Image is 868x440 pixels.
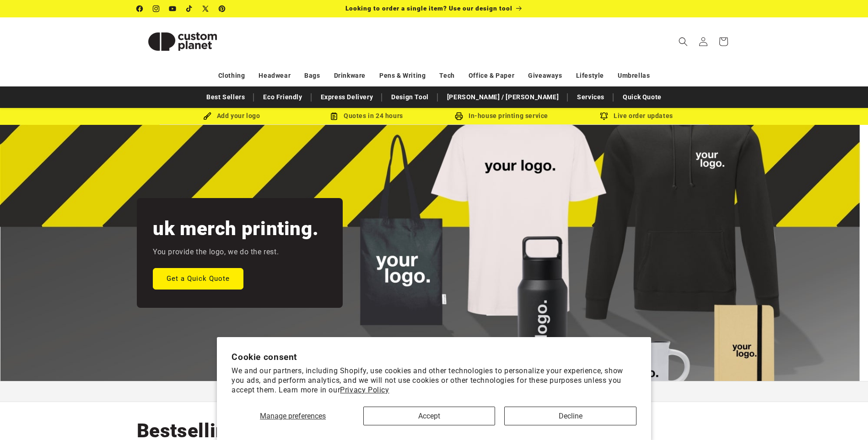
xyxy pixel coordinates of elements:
a: Office & Paper [469,68,514,84]
span: Looking to order a single item? Use our design tool [345,5,512,12]
a: Eco Friendly [259,89,307,105]
a: Tech [439,68,454,84]
img: Order Updates Icon [330,112,338,120]
p: You provide the logo, we do the rest. [153,246,279,259]
a: Giveaways [528,68,562,84]
a: Umbrellas [618,68,650,84]
button: Decline [504,407,636,425]
a: Quick Quote [618,89,666,105]
a: Lifestyle [576,68,604,84]
div: In-house printing service [434,110,569,122]
a: Pens & Writing [379,68,426,84]
a: Get a Quick Quote [153,268,243,289]
a: Custom Planet [133,17,232,65]
summary: Search [673,32,693,52]
a: Bags [304,68,320,84]
a: Design Tool [387,89,433,105]
button: Accept [363,407,495,425]
button: Manage preferences [232,407,354,425]
a: Privacy Policy [340,386,389,394]
a: Express Delivery [316,89,378,105]
img: In-house printing [455,112,463,120]
a: Drinkware [334,68,366,84]
img: Brush Icon [203,112,211,120]
div: Live order updates [569,110,704,122]
a: Headwear [259,68,291,84]
a: Best Sellers [202,89,249,105]
h2: Cookie consent [232,352,636,362]
div: Quotes in 24 hours [299,110,434,122]
img: Order updates [600,112,608,120]
iframe: Chat Widget [822,396,868,440]
a: Clothing [218,68,245,84]
a: Services [572,89,609,105]
span: Manage preferences [260,412,326,420]
img: Custom Planet [137,21,228,62]
div: Add your logo [164,110,299,122]
h2: uk merch printing. [153,216,318,241]
a: [PERSON_NAME] / [PERSON_NAME] [442,89,563,105]
p: We and our partners, including Shopify, use cookies and other technologies to personalize your ex... [232,366,636,395]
